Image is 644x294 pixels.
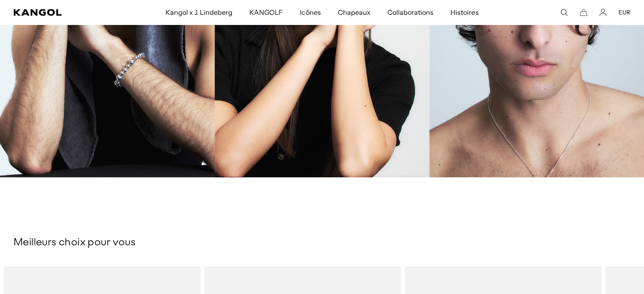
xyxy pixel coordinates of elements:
button: Panier [580,8,587,16]
font: Histoires [451,8,478,16]
font: KANGOLF [249,8,283,16]
a: Kangol [14,9,109,16]
summary: Rechercher ici [560,8,568,16]
font: Collaborations [387,8,434,16]
font: Meilleurs choix pour vous [14,237,135,248]
font: Kangol x J. Lindeberg [166,8,233,16]
font: Icônes [300,8,321,16]
font: Chapeaux [338,8,370,16]
a: Compte [599,8,607,16]
button: EUR [619,8,630,16]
